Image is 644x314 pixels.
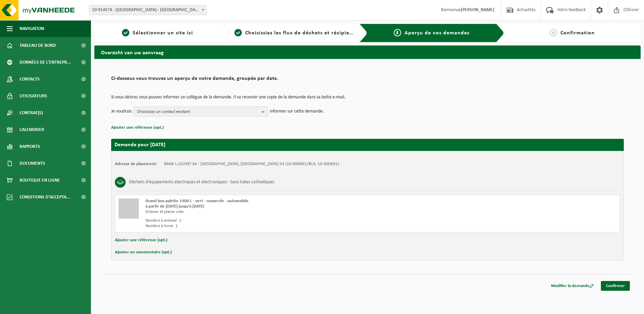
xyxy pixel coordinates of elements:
span: Aperçu de vos demandes [405,30,470,36]
strong: [PERSON_NAME] [461,7,494,12]
span: Sélectionner un site ici [133,30,193,36]
h2: Ci-dessous vous trouvez un aperçu de votre demande, groupée par date. [111,76,624,85]
span: Tableau de bord [20,37,56,54]
span: 1 [122,29,129,36]
span: 4 [550,29,557,36]
p: informer sur cette demande. [270,106,324,117]
span: Calendrier [20,121,44,138]
span: Navigation [20,20,44,37]
a: 1Sélectionner un site ici [98,29,218,37]
div: Nombre à livrer: 1 [146,223,394,229]
span: 3 [394,29,401,36]
span: Choisissiez les flux de déchets et récipients [245,30,357,36]
span: Confirmation [560,30,595,36]
span: Contrat(s) [20,104,43,121]
span: 2 [234,29,242,36]
strong: à partir de [DATE] jusqu'à [DATE] [146,204,204,209]
span: Boutique en ligne [20,172,60,189]
a: Confirmer [601,281,630,291]
button: Choisissez un contact existant [133,106,268,117]
div: Nombre à enlever: 1 [146,218,394,223]
span: Choisissez un contact existant [137,107,259,117]
span: 10-914574 - LOUYET WATERLOO - WATERLOO [89,5,206,15]
p: Je voudrais [111,106,132,117]
strong: Adresse de placement: [115,162,157,166]
span: Rapports [20,138,40,155]
a: 2Choisissiez les flux de déchets et récipients [234,29,354,37]
a: Modifier la demande [546,281,599,291]
div: Enlever et placer vide [146,209,394,215]
h3: Déchets d'équipements électriques et électroniques - Sans tubes cathodiques [129,177,274,188]
p: Si vous désirez vous pouvez informer un collègue de la demande. Il va recevoir une copie de la de... [111,95,624,100]
button: Ajouter une référence (opt.) [111,123,164,132]
strong: Demande pour [DATE] [115,142,165,148]
td: BMW L.LOUYET SA - [GEOGRAPHIC_DATA], [GEOGRAPHIC_DATA] 54 (10-900691/BUS, 10-900691) [164,161,339,167]
span: Conditions d'accepta... [20,189,70,206]
span: Grand box palette 1400 L - vert - couvercle - automobile [146,199,249,203]
button: Ajouter un commentaire (opt.) [115,248,172,257]
span: Documents [20,155,45,172]
span: Données de l'entrepr... [20,54,71,71]
h2: Overzicht van uw aanvraag [94,45,641,59]
button: Ajouter une référence (opt.) [115,236,167,245]
span: Contacts [20,71,40,88]
span: Utilisateurs [20,88,47,104]
span: 10-914574 - LOUYET WATERLOO - WATERLOO [89,5,207,15]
